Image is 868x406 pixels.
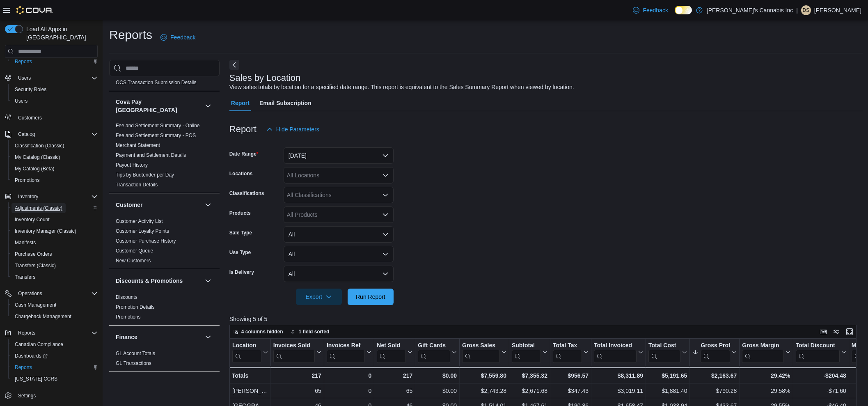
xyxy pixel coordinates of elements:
button: Cash Management [8,299,101,311]
label: Classifications [229,190,264,197]
span: Security Roles [11,85,98,94]
div: Invoices Ref [327,342,365,350]
div: Dashwinder Singh [801,5,811,15]
span: Inventory Manager (Classic) [15,228,76,234]
a: Purchase Orders [11,249,55,259]
span: Classification (Classic) [15,142,64,149]
div: 29.58% [742,386,790,396]
button: Keyboard shortcuts [818,327,828,337]
button: Hide Parameters [263,121,323,138]
div: Total Cost [648,342,680,350]
a: Reports [11,362,35,372]
span: Transfers [11,272,98,282]
span: Users [15,98,27,104]
div: 65 [377,386,412,396]
a: Fee and Settlement Summary - POS [116,133,196,138]
span: Operations [18,290,42,297]
label: Date Range [229,151,259,157]
img: Cova [16,6,53,14]
a: Customer Purchase History [116,238,176,244]
label: Sale Type [229,229,252,236]
span: Inventory Count [11,215,98,225]
a: New Customers [116,258,151,264]
button: Transfers [8,271,101,283]
button: Gift Cards [418,342,457,363]
div: Gross Sales [462,342,500,350]
span: Catalog [15,129,98,139]
span: Report [231,95,250,111]
button: Catalog [2,128,101,140]
h1: Reports [109,27,152,43]
button: Reports [8,56,101,67]
span: Inventory [15,192,98,202]
div: 0 [327,371,371,381]
span: Fee and Settlement Summary - POS [116,132,196,139]
button: Users [2,72,101,84]
span: 4 columns hidden [241,328,283,335]
span: Cash Management [15,302,56,308]
a: Discounts [116,294,137,300]
input: Dark Mode [675,6,692,14]
div: Total Tax [553,342,582,363]
div: Total Discount [795,342,839,350]
div: Discounts & Promotions [109,292,220,325]
span: Customer Loyalty Points [116,228,169,234]
span: Fee and Settlement Summary - Online [116,122,200,129]
button: Total Cost [648,342,687,363]
div: $2,163.67 [692,371,737,381]
div: Finance [109,349,220,372]
button: Gross Sales [462,342,506,363]
button: Finance [116,333,202,341]
button: Inventory Manager (Classic) [8,225,101,237]
span: Users [15,73,98,83]
span: 1 field sorted [299,328,330,335]
button: Security Roles [8,84,101,95]
span: Operations [15,289,98,298]
button: Discounts & Promotions [116,277,202,285]
label: Locations [229,170,253,177]
button: Net Sold [377,342,412,363]
a: Manifests [11,238,39,248]
button: Export [296,289,342,305]
button: Customer [203,200,213,210]
button: Cova Pay [GEOGRAPHIC_DATA] [203,101,213,111]
button: Customers [2,112,101,124]
span: Transaction Details [116,181,158,188]
span: Transfers (Classic) [15,262,56,269]
p: Showing 5 of 5 [229,315,863,323]
button: Open list of options [382,211,389,218]
span: Users [11,96,98,106]
span: Promotions [116,314,141,320]
a: Transaction Details [116,182,158,188]
span: Reports [15,364,32,371]
button: Purchase Orders [8,248,101,260]
button: Inventory [15,192,41,202]
span: Adjustments (Classic) [15,205,62,211]
span: Payout History [116,162,148,168]
label: Use Type [229,249,251,256]
div: Gross Profit [701,342,730,363]
a: Inventory Count [11,215,53,225]
button: All [284,266,394,282]
button: Catalog [15,129,38,139]
button: Total Tax [553,342,589,363]
div: $0.00 [418,371,457,381]
div: Cova Pay [GEOGRAPHIC_DATA] [109,121,220,193]
button: 4 columns hidden [230,327,286,337]
h3: Sales by Location [229,73,301,83]
button: Operations [15,289,46,298]
span: Discounts [116,294,137,300]
button: Classification (Classic) [8,140,101,151]
button: Invoices Ref [327,342,371,363]
span: Chargeback Management [15,313,71,320]
div: Total Tax [553,342,582,350]
span: Reports [15,58,32,65]
button: Total Discount [795,342,846,363]
span: Chargeback Management [11,312,98,321]
a: Cash Management [11,300,60,310]
button: 1 field sorted [287,327,333,337]
button: Cova Pay [GEOGRAPHIC_DATA] [116,98,202,114]
span: Canadian Compliance [15,341,63,348]
a: Customer Activity List [116,218,163,224]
